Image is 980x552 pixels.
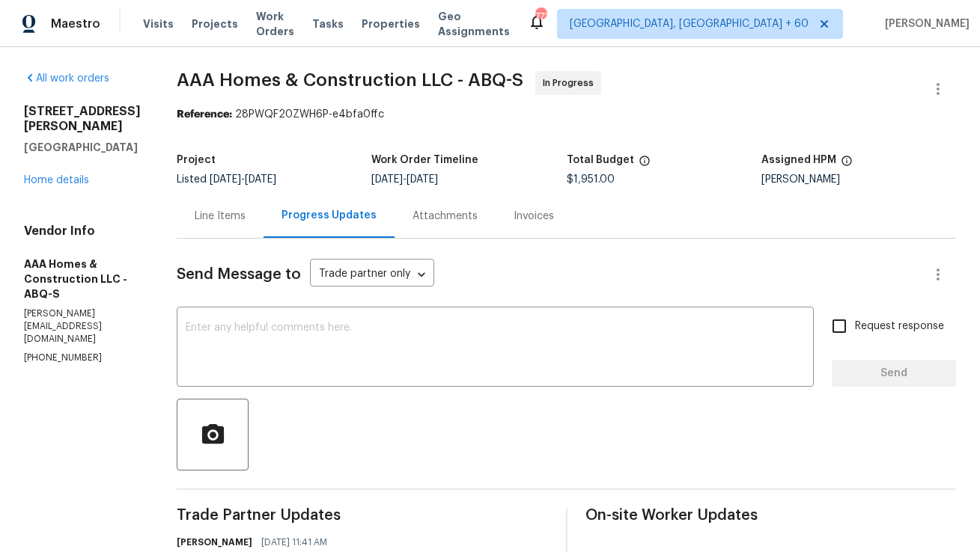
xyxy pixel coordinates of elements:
[585,508,957,523] span: On-site Worker Updates
[256,9,294,39] span: Work Orders
[841,155,853,174] span: The hpm assigned to this work order.
[177,267,301,282] span: Send Message to
[543,76,600,91] span: In Progress
[371,174,438,185] span: -
[177,508,548,523] span: Trade Partner Updates
[177,174,276,185] span: Listed
[535,9,546,24] div: 772
[310,263,434,287] div: Trade partner only
[261,535,327,550] span: [DATE] 11:41 AM
[24,224,141,239] h4: Vendor Info
[570,16,809,31] span: [GEOGRAPHIC_DATA], [GEOGRAPHIC_DATA] + 60
[413,209,478,224] div: Attachments
[192,16,238,31] span: Projects
[210,174,276,185] span: -
[281,208,377,223] div: Progress Updates
[24,307,141,346] p: [PERSON_NAME][EMAIL_ADDRESS][DOMAIN_NAME]
[567,174,615,185] span: $1,951.00
[362,16,420,31] span: Properties
[177,535,252,550] h6: [PERSON_NAME]
[143,16,174,31] span: Visits
[438,9,510,39] span: Geo Assignments
[567,155,634,165] h5: Total Budget
[855,319,944,334] span: Request response
[177,107,956,122] div: 28PWQF20ZWH6P-e4bfa0ffc
[177,155,216,165] h5: Project
[24,257,141,301] h5: AAA Homes & Construction LLC - ABQ-S
[312,19,344,29] span: Tasks
[24,175,89,185] a: Home details
[514,209,554,224] div: Invoices
[371,174,403,185] span: [DATE]
[245,174,276,185] span: [DATE]
[24,140,141,155] h5: [GEOGRAPHIC_DATA]
[24,104,141,134] h2: [STREET_ADDRESS][PERSON_NAME]
[210,174,241,185] span: [DATE]
[177,71,523,89] span: AAA Homes & Construction LLC - ABQ-S
[195,209,246,224] div: Line Items
[761,174,956,185] div: [PERSON_NAME]
[761,155,836,165] h5: Assigned HPM
[24,352,141,364] p: [PHONE_NUMBER]
[879,16,970,31] span: [PERSON_NAME]
[51,16,100,31] span: Maestro
[24,73,109,84] a: All work orders
[371,155,478,165] h5: Work Order Timeline
[177,109,232,120] b: Reference:
[407,174,438,185] span: [DATE]
[639,155,651,174] span: The total cost of line items that have been proposed by Opendoor. This sum includes line items th...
